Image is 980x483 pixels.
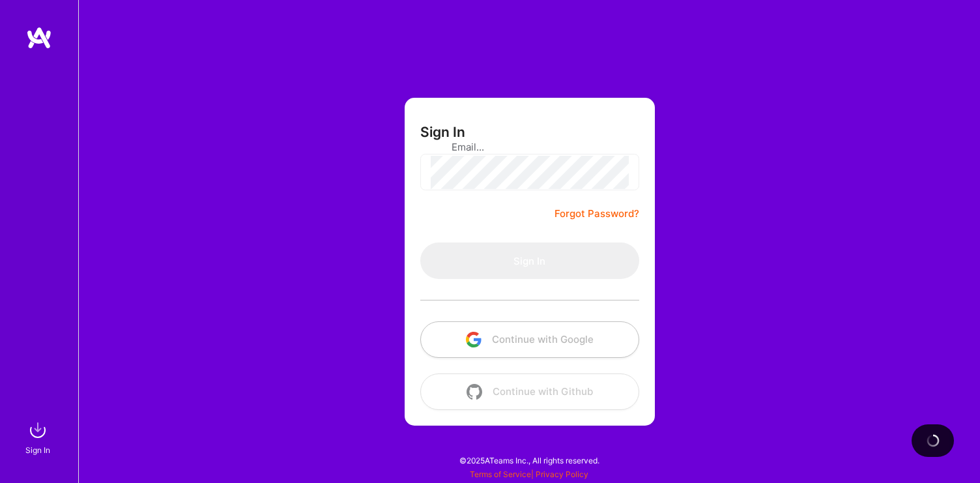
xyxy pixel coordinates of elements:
div: © 2025 ATeams Inc., All rights reserved. [78,444,980,476]
a: Forgot Password? [555,206,639,222]
a: sign inSign In [27,417,51,457]
img: icon [466,332,482,347]
a: Privacy Policy [536,469,588,479]
h3: Sign In [420,124,465,140]
span: | [470,469,588,479]
img: icon [467,384,482,400]
button: Continue with Github [420,373,639,410]
img: sign in [25,417,51,443]
button: Continue with Google [420,321,639,358]
a: Terms of Service [470,469,531,479]
input: Email... [452,130,608,164]
button: Sign In [420,242,639,279]
img: loading [924,432,941,449]
img: logo [26,26,52,50]
div: Sign In [25,443,50,457]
